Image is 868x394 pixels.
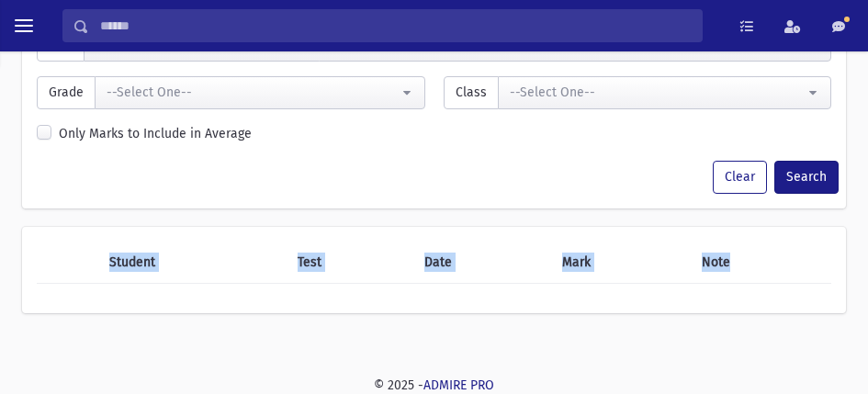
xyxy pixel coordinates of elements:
a: ADMIRE PRO [423,377,494,393]
div: --Select One-- [107,83,399,102]
th: Note [691,242,831,284]
button: Search [774,161,839,194]
th: Test [287,242,414,284]
th: Mark [551,242,691,284]
span: Class [444,76,499,109]
span: Grade [37,76,96,109]
label: Only Marks to Include in Average [59,124,252,143]
th: Date [413,242,551,284]
button: toggle menu [7,9,40,42]
button: --Select One-- [498,76,832,109]
div: --Select One-- [510,83,806,102]
button: --Select One-- [95,76,425,109]
input: Search [89,9,702,42]
button: Clear [713,161,767,194]
th: Student [98,242,287,284]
